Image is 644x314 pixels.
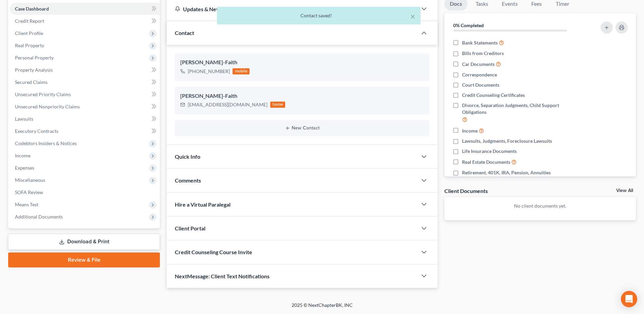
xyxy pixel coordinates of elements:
[616,188,633,193] a: View All
[15,79,48,85] span: Secured Claims
[15,128,58,134] span: Executory Contracts
[15,177,45,183] span: Miscellaneous
[180,125,424,131] button: New Contact
[175,273,270,279] span: NextMessage: Client Text Notifications
[15,140,77,146] span: Codebtors Insiders & Notices
[462,159,510,165] span: Real Estate Documents
[8,234,160,250] a: Download & Print
[175,225,205,231] span: Client Portal
[15,30,43,36] span: Client Profile
[180,58,424,67] div: [PERSON_NAME]-Faith
[180,92,424,100] div: [PERSON_NAME]-Faith
[15,116,33,122] span: Lawsuits
[462,92,525,99] span: Credit Counseling Certificates
[188,68,230,75] div: [PHONE_NUMBER]
[15,153,31,158] span: Income
[462,148,517,155] span: Life Insurance Documents
[270,102,285,108] div: home
[462,71,497,78] span: Correspondence
[462,127,478,134] span: Income
[15,42,44,48] span: Real Property
[175,177,201,184] span: Comments
[15,67,53,73] span: Property Analysis
[10,88,160,101] a: Unsecured Priority Claims
[462,169,551,176] span: Retirement, 401K, IRA, Pension, Annuities
[188,101,268,108] div: [EMAIL_ADDRESS][DOMAIN_NAME]
[15,104,80,109] span: Unsecured Nonpriority Claims
[222,12,415,19] div: Contact saved!
[462,50,504,57] span: Bills from Creditors
[444,187,488,194] div: Client Documents
[15,202,38,207] span: Means Test
[8,252,160,267] a: Review & File
[15,55,54,60] span: Personal Property
[10,64,160,76] a: Property Analysis
[10,101,160,113] a: Unsecured Nonpriority Claims
[15,214,63,220] span: Additional Documents
[129,302,516,314] div: 2025 © NextChapterBK, INC
[410,12,415,20] button: ×
[621,291,637,307] div: Open Intercom Messenger
[462,39,498,46] span: Bank Statements
[10,125,160,137] a: Executory Contracts
[15,6,49,12] span: Case Dashboard
[15,165,34,171] span: Expenses
[10,3,160,15] a: Case Dashboard
[15,91,71,97] span: Unsecured Priority Claims
[15,189,43,195] span: SOFA Review
[10,186,160,198] a: SOFA Review
[10,113,160,125] a: Lawsuits
[462,82,499,88] span: Court Documents
[453,22,484,28] strong: 0% Completed
[175,201,231,208] span: Hire a Virtual Paralegal
[233,68,250,74] div: mobile
[175,5,409,13] div: Updates & News
[175,249,252,255] span: Credit Counseling Course Invite
[462,102,582,116] span: Divorce, Separation Judgments, Child Support Obligations
[175,153,200,160] span: Quick Info
[450,203,630,209] p: No client documents yet.
[462,138,552,144] span: Lawsuits, Judgments, Foreclosure Lawsuits
[175,30,194,36] span: Contact
[10,76,160,88] a: Secured Claims
[462,61,495,68] span: Car Documents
